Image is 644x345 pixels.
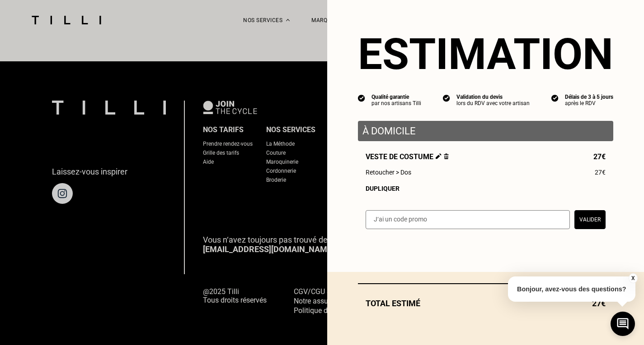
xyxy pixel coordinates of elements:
p: À domicile [362,125,609,137]
img: Éditer [436,153,442,159]
input: J‘ai un code promo [366,210,570,229]
p: Bonjour, avez-vous des questions? [508,276,635,302]
span: Veste de costume [366,152,449,161]
span: 27€ [593,152,606,161]
img: icon list info [358,94,365,102]
div: après le RDV [565,100,613,106]
span: 27€ [595,169,606,176]
div: Total estimé [358,299,613,308]
div: par nos artisans Tilli [371,100,421,106]
img: Supprimer [444,153,449,159]
section: Estimation [358,29,613,79]
img: icon list info [443,94,450,102]
div: Validation du devis [456,94,530,100]
img: icon list info [551,94,559,102]
div: Délais de 3 à 5 jours [565,94,613,100]
span: Retoucher > Dos [366,169,411,176]
div: lors du RDV avec votre artisan [456,100,530,106]
div: Dupliquer [366,185,606,192]
button: Valider [574,210,606,229]
div: Qualité garantie [371,94,421,100]
button: X [628,273,637,283]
